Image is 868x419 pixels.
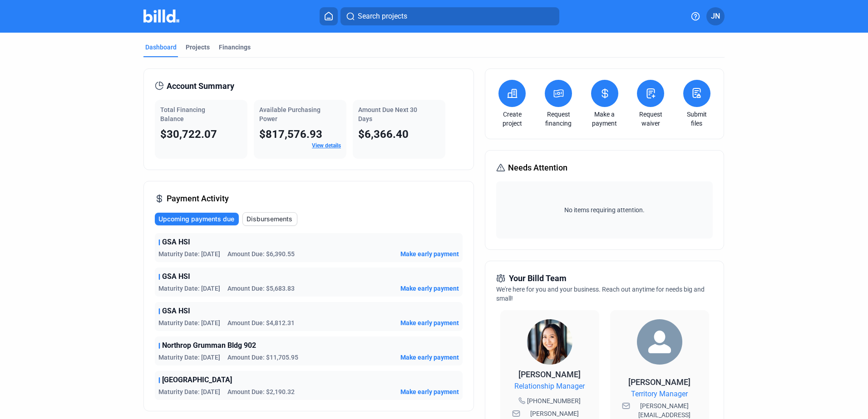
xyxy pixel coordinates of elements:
span: Maturity Date: [DATE] [158,318,220,327]
img: Billd Company Logo [143,10,179,23]
span: [PERSON_NAME] [628,377,690,387]
a: Request financing [542,110,574,128]
a: Make a payment [589,110,621,128]
span: Relationship Manager [514,381,585,392]
span: Payment Activity [167,192,229,205]
button: Make early payment [400,387,459,396]
span: Amount Due: $11,705.95 [227,353,298,362]
a: View details [312,142,341,149]
span: Your Billd Team [509,272,567,285]
button: Disbursements [242,212,297,226]
span: Maturity Date: [DATE] [158,249,220,258]
span: Amount Due: $6,390.55 [227,249,295,258]
a: Request waiver [635,110,666,128]
span: $30,722.07 [160,128,217,141]
div: Financings [219,43,251,52]
button: Upcoming payments due [155,213,239,225]
span: Amount Due: $2,190.32 [227,387,295,396]
span: [PHONE_NUMBER] [527,396,581,405]
a: Create project [496,110,528,128]
span: GSA HSI [162,271,190,282]
span: Northrop Grumman Bldg 902 [162,340,256,351]
span: Maturity Date: [DATE] [158,284,220,293]
span: Upcoming payments due [158,214,234,224]
button: Make early payment [400,284,459,293]
span: $6,366.40 [358,128,409,141]
span: [PERSON_NAME] [518,370,581,379]
span: GSA HSI [162,306,190,317]
span: Territory Manager [631,389,688,400]
span: Amount Due: $4,812.31 [227,318,295,327]
span: Maturity Date: [DATE] [158,387,220,396]
div: Projects [186,43,210,52]
a: Submit files [681,110,713,128]
span: $817,576.93 [259,128,322,141]
div: Dashboard [145,43,177,52]
span: Maturity Date: [DATE] [158,353,220,362]
span: GSA HSI [162,237,190,248]
span: Total Financing Balance [160,106,205,122]
span: Disbursements [247,214,292,224]
img: Relationship Manager [527,319,572,365]
span: Account Summary [167,80,234,93]
img: Territory Manager [637,319,682,365]
span: [GEOGRAPHIC_DATA] [162,375,232,385]
span: Available Purchasing Power [259,106,321,122]
span: No items requiring attention. [500,205,709,214]
span: Needs Attention [508,161,567,174]
span: Amount Due: $5,683.83 [227,284,295,293]
button: JN [706,7,725,25]
span: Search projects [358,11,407,22]
span: We're here for you and your business. Reach out anytime for needs big and small! [496,286,705,302]
span: Amount Due Next 30 Days [358,106,417,122]
button: Make early payment [400,249,459,258]
button: Make early payment [400,353,459,362]
button: Search projects [340,7,559,25]
span: JN [711,11,720,22]
button: Make early payment [400,318,459,327]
